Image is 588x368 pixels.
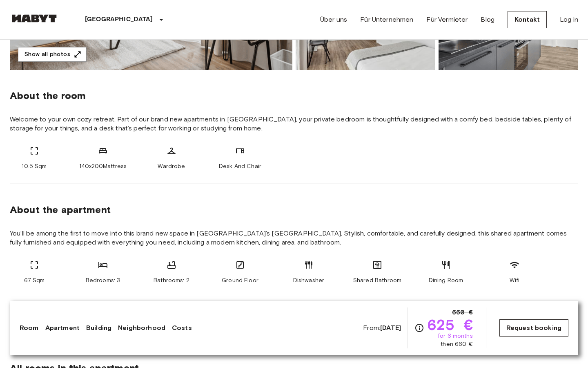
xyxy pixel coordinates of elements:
[45,323,80,333] a: Apartment
[438,332,473,340] span: for 6 months
[429,276,463,285] span: Dining Room
[441,340,473,348] span: then 660 €
[10,90,578,102] span: About the room
[353,276,401,285] span: Shared Bathroom
[10,229,578,247] span: You’ll be among the first to move into this brand new space in [GEOGRAPHIC_DATA]’s [GEOGRAPHIC_DA...
[154,276,189,285] span: Bathrooms: 2
[499,319,568,337] a: Request booking
[10,115,578,133] span: Welcome to your own cozy retreat. Part of our brand new apartments in [GEOGRAPHIC_DATA], your pri...
[293,276,325,285] span: Dishwasher
[508,11,547,28] a: Kontakt
[85,15,153,25] p: [GEOGRAPHIC_DATA]
[10,204,111,216] span: About the apartment
[20,323,39,333] a: Room
[86,276,120,285] span: Bedrooms: 3
[452,307,473,317] span: 660 €
[118,323,165,333] a: Neighborhood
[360,15,413,25] a: Für Unternehmen
[79,162,127,171] span: 140x200Mattress
[86,323,111,333] a: Building
[10,14,59,22] img: Habyt
[22,162,47,171] span: 10.5 Sqm
[363,323,401,332] span: From:
[219,162,261,171] span: Desk And Chair
[481,15,494,25] a: Blog
[510,276,520,285] span: Wifi
[172,323,192,333] a: Costs
[320,15,347,25] a: Über uns
[222,276,258,285] span: Ground Floor
[380,324,401,332] b: [DATE]
[426,15,468,25] a: Für Vermieter
[560,15,578,25] a: Log in
[18,47,87,62] button: Show all photos
[24,276,45,285] span: 67 Sqm
[414,323,424,333] svg: Check cost overview for full price breakdown. Please note that discounts apply to new joiners onl...
[158,162,185,171] span: Wardrobe
[428,317,473,332] span: 625 €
